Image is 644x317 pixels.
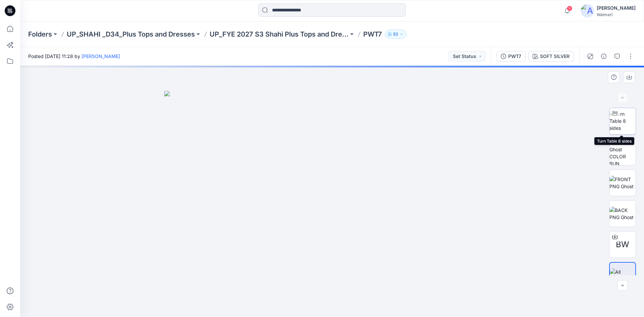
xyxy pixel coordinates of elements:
[609,110,636,131] img: Turn Table 8 sides
[210,30,348,39] a: UP_FYE 2027 S3 Shahi Plus Tops and Dress
[363,30,382,39] p: PWT7
[540,53,570,60] div: SOFT SILVER
[609,207,636,221] img: BACK PNG Ghost
[528,51,574,62] button: SOFT SILVER
[609,176,636,190] img: FRONT PNG Ghost
[508,53,521,60] div: PWT7
[598,51,609,62] button: Details
[393,31,398,38] p: 53
[28,53,120,60] span: Posted [DATE] 11:28 by
[609,139,636,165] img: 3/4 PNG Ghost COLOR RUN
[597,12,636,17] div: Walmart
[597,4,636,12] div: [PERSON_NAME]
[82,53,120,59] a: [PERSON_NAME]
[567,6,572,11] span: 9
[67,30,195,39] a: UP_SHAHI _D34_Plus Tops and Dresses
[385,30,407,39] button: 53
[581,4,594,17] img: avatar
[610,268,635,282] img: All colorways
[28,30,52,39] a: Folders
[496,51,526,62] button: PWT7
[616,239,629,251] span: BW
